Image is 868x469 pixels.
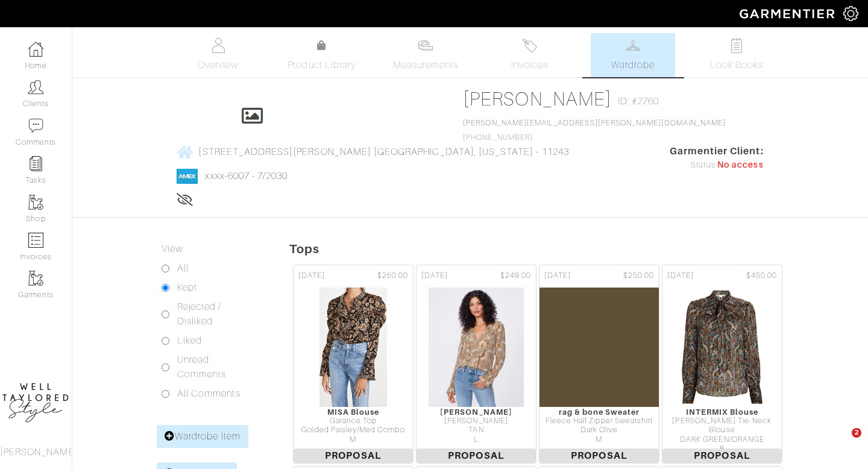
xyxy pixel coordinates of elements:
[626,38,641,53] img: wardrobe-487a4870c1b7c33e795ec22d11cfc2ed9d08956e64fb3008fe2437562e282088.svg
[538,263,661,465] a: [DATE] $250.00 rag & bone Sweater Fleece Half Zipper Sweatshirt Dark Olive M Proposal
[28,233,43,248] img: orders-icon-0abe47150d42831381b5fb84f609e132dff9fe21cb692f30cb5eec754e2cba89.png
[662,449,782,463] span: Proposal
[210,38,225,53] img: basicinfo-40fd8af6dae0f16599ec9e87c0ef1c0a1fdea2edbe929e3d69a839185d80c458.svg
[28,80,43,95] img: clients-icon-6bae9207a08558b7cb47a8932f037763ab4055f8c8b6bfacd5dc20c3e0201464.png
[177,261,189,275] label: All
[522,38,537,53] img: orders-27d20c2124de7fd6de4e0e44c1d41de31381a507db9b33961299e4e07d508b8c.svg
[511,58,548,72] span: Invoices
[463,119,726,142] span: [PHONE_NUMBER]
[294,435,413,444] div: M
[292,263,415,465] a: [DATE] $260.00 MISA Blouse Garance Top Golded Paisley/Med Combo M Proposal
[674,287,770,408] img: Dm3KAuqaDqAqH5VZjF3M47eg
[298,270,325,282] span: [DATE]
[421,270,448,282] span: [DATE]
[177,169,198,184] img: american_express-1200034d2e149cdf2cc7894a33a747db654cf6f8355cb502592f1d228b2ac700.png
[177,280,197,295] label: Kept
[28,42,43,57] img: dashboard-icon-dbcd8f5a0b271acd01030246c82b418ddd0df26cd7fceb0bd07c9910d44c42f6.png
[177,353,259,382] label: Unread Comments
[710,58,764,72] span: Look Books
[717,159,763,172] span: No access
[393,58,459,72] span: Measurements
[205,171,288,181] a: xxxx-6007 - 7/2030
[294,408,413,417] div: MISA Blouse
[417,449,536,463] span: Proposal
[28,271,43,286] img: garments-icon-b7da505a4dc4fd61783c78ac3ca0ef83fa9d6f193b1c9dc38574b1d14d53ca28.png
[280,39,364,72] a: Product Library
[662,444,782,453] div: 8
[294,426,413,435] div: Golded Paisley/Med Combo
[157,425,248,448] a: Wardrobe Item
[746,270,777,282] span: $450.00
[177,333,202,348] label: Liked
[539,426,659,435] div: Dark Olive
[177,300,259,329] label: Rejected / Disliked
[662,417,782,435] div: [PERSON_NAME] Tie-Neck Blouse
[661,263,784,465] a: [DATE] $450.00 INTERMIX Blouse [PERSON_NAME] Tie-Neck Blouse DARK GREEN/ORANGE 8 Proposal
[487,33,571,77] a: Invoices
[319,287,388,408] img: Wxj72zxf4Yx4SXuVBP4VNnLX
[198,146,568,157] span: [STREET_ADDRESS][PERSON_NAME] [GEOGRAPHIC_DATA], [US_STATE] - 11243
[670,159,764,172] div: Status:
[611,58,655,72] span: Wardrobe
[288,58,356,72] span: Product Library
[618,94,659,109] span: ID: #2760
[734,3,843,24] img: garmentier-logo-header-white-b43fb05a5012e4ada735d5af1a66efaba907eab6374d6393d1fbf88cb4ef424d.png
[662,435,782,444] div: DARK GREEN/ORANGE
[28,118,43,133] img: comment-icon-a0a6a9ef722e966f86d9cbdc48e553b5cf19dbc54f86b18d962a5391bc8f6eb6.png
[729,38,744,53] img: todo-9ac3debb85659649dc8f770b8b6100bb5dab4b48dedcbae339e5042a72dfd3cc.svg
[852,428,861,438] span: 2
[294,417,413,426] div: Garance Top
[539,449,659,463] span: Proposal
[591,33,675,77] a: Wardrobe
[539,417,659,426] div: Fleece Half Zipper Sweatshirt
[843,6,858,21] img: gear-icon-white-bd11855cb880d31180b6d7d6211b90ccbf57a29d726f0c71d8c61bd08dd39cc2.png
[827,428,856,457] iframe: Intercom live chat
[28,195,43,210] img: garments-icon-b7da505a4dc4fd61783c78ac3ca0ef83fa9d6f193b1c9dc38574b1d14d53ca28.png
[162,242,184,256] label: View:
[28,156,43,171] img: reminder-icon-8004d30b9f0a5d33ae49ab947aed9ed385cf756f9e5892f1edd6e32f2345188e.png
[428,287,524,408] img: PtvrNkzvmqdJAZSkZztkAkAQ
[539,408,659,417] div: rag & bone Sweater
[662,408,782,417] div: INTERMIX Blouse
[383,33,468,77] a: Measurements
[417,417,536,426] div: [PERSON_NAME]
[500,270,531,282] span: $249.00
[289,242,868,256] h5: Tops
[539,435,659,444] div: M
[417,408,536,417] div: [PERSON_NAME]
[463,88,612,110] a: [PERSON_NAME]
[294,449,413,463] span: Proposal
[539,287,659,408] img: i8c9h8NNWxiDnNP6Smhz5xfm
[177,386,241,401] label: All Comments
[176,33,260,77] a: Overview
[198,58,238,72] span: Overview
[463,119,726,127] a: [PERSON_NAME][EMAIL_ADDRESS][PERSON_NAME][DOMAIN_NAME]
[417,435,536,444] div: L
[694,33,779,77] a: Look Books
[670,144,764,159] span: Garmentier Client:
[544,270,571,282] span: [DATE]
[177,144,568,159] a: [STREET_ADDRESS][PERSON_NAME] [GEOGRAPHIC_DATA], [US_STATE] - 11243
[377,270,408,282] span: $260.00
[623,270,654,282] span: $250.00
[415,263,538,465] a: [DATE] $249.00 [PERSON_NAME] [PERSON_NAME] TAN L Proposal
[417,426,536,435] div: TAN
[418,38,433,53] img: measurements-466bbee1fd09ba9460f595b01e5d73f9e2bff037440d3c8f018324cb6cdf7a4a.svg
[667,270,694,282] span: [DATE]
